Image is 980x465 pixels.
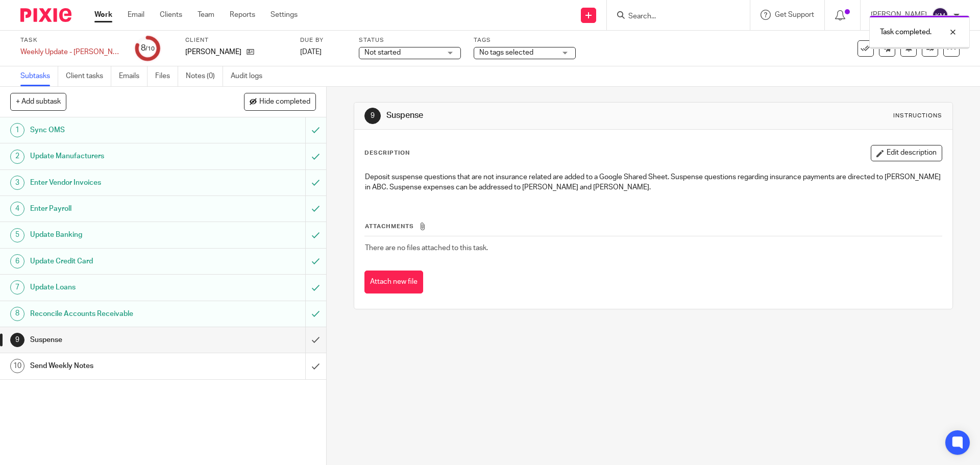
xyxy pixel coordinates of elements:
div: 9 [364,108,381,124]
h1: Update Credit Card [30,254,207,269]
div: 8 [10,307,24,321]
button: Hide completed [244,93,316,110]
a: Notes (0) [186,66,223,86]
label: Due by [300,36,346,44]
button: Attach new file [364,271,423,293]
div: 6 [10,254,24,268]
h1: Sync OMS [30,123,207,138]
div: 9 [10,333,24,347]
h1: Reconcile Accounts Receivable [30,306,207,322]
h1: Suspense [386,110,675,121]
div: 8 [141,42,155,54]
h1: Send Weekly Notes [30,358,207,374]
small: /10 [145,46,155,52]
a: Emails [119,66,148,86]
a: Reports [230,10,255,20]
a: Subtasks [20,66,58,86]
label: Task [20,36,122,44]
h1: Update Banking [30,227,207,242]
span: Attachments [365,224,414,229]
span: [DATE] [300,48,322,56]
img: Pixie [20,8,71,22]
div: 7 [10,280,24,295]
a: Work [94,10,112,20]
p: [PERSON_NAME] [185,47,241,57]
label: Tags [474,36,576,44]
div: Weekly Update - [PERSON_NAME] 2 [20,47,122,57]
a: Clients [160,10,182,20]
p: Task completed. [880,27,932,37]
h1: Enter Payroll [30,201,207,216]
a: Audit logs [231,66,270,86]
div: 5 [10,228,24,242]
span: Hide completed [259,98,310,106]
a: Team [198,10,214,20]
h1: Enter Vendor Invoices [30,175,207,190]
div: 3 [10,176,24,190]
p: Description [364,149,410,157]
div: 2 [10,150,24,164]
h1: Update Loans [30,280,207,295]
a: Client tasks [66,66,111,86]
span: Not started [364,49,401,56]
a: Settings [271,10,298,20]
h1: Update Manufacturers [30,149,207,164]
div: Weekly Update - Fligor 2 [20,47,122,57]
h1: Suspense [30,332,207,348]
span: There are no files attached to this task. [365,244,488,252]
div: Instructions [893,112,942,120]
div: 4 [10,202,24,216]
label: Status [359,36,461,44]
div: 1 [10,123,24,137]
button: + Add subtask [10,93,66,110]
a: Email [128,10,144,20]
img: svg%3E [932,7,948,23]
div: 10 [10,359,24,373]
span: No tags selected [479,49,533,56]
label: Client [185,36,287,44]
button: Edit description [871,145,942,161]
a: Files [155,66,178,86]
p: Deposit suspense questions that are not insurance related are added to a Google Shared Sheet. Sus... [365,172,941,193]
